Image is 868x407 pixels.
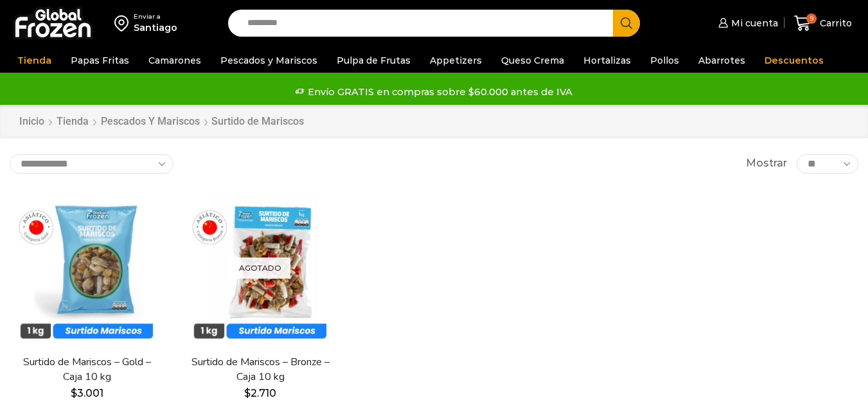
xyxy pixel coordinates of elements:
a: Papas Fritas [64,48,136,73]
a: Pollos [644,48,686,73]
a: Descuentos [758,48,830,73]
h1: Surtido de Mariscos [211,115,304,127]
a: Surtido de Mariscos – Gold – Caja 10 kg [17,355,156,384]
span: $ [71,387,77,399]
span: 9 [806,14,817,24]
a: Tienda [56,114,89,129]
a: Inicio [19,114,45,129]
div: Santiago [134,21,177,34]
img: address-field-icon.svg [114,12,134,34]
a: Pescados y Mariscos [214,48,324,73]
span: Mostrar [746,156,787,171]
p: Agotado [230,257,290,278]
a: Queso Crema [495,48,571,73]
div: Enviar a [134,12,177,21]
a: Surtido de Mariscos – Bronze – Caja 10 kg [191,355,330,384]
a: Appetizers [423,48,488,73]
a: Abarrotes [692,48,752,73]
a: Mi cuenta [715,10,778,36]
span: Mi cuenta [728,17,778,30]
nav: Breadcrumb [19,114,304,129]
a: Hortalizas [577,48,637,73]
a: Pescados y Mariscos [100,114,200,129]
bdi: 3.001 [71,387,103,399]
button: Search button [613,10,640,37]
bdi: 2.710 [244,387,276,399]
select: Pedido de la tienda [10,154,173,174]
a: Tienda [11,48,58,73]
a: Pulpa de Frutas [330,48,417,73]
a: 9 Carrito [791,8,855,39]
span: Carrito [817,17,852,30]
span: $ [244,387,251,399]
a: Camarones [142,48,208,73]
